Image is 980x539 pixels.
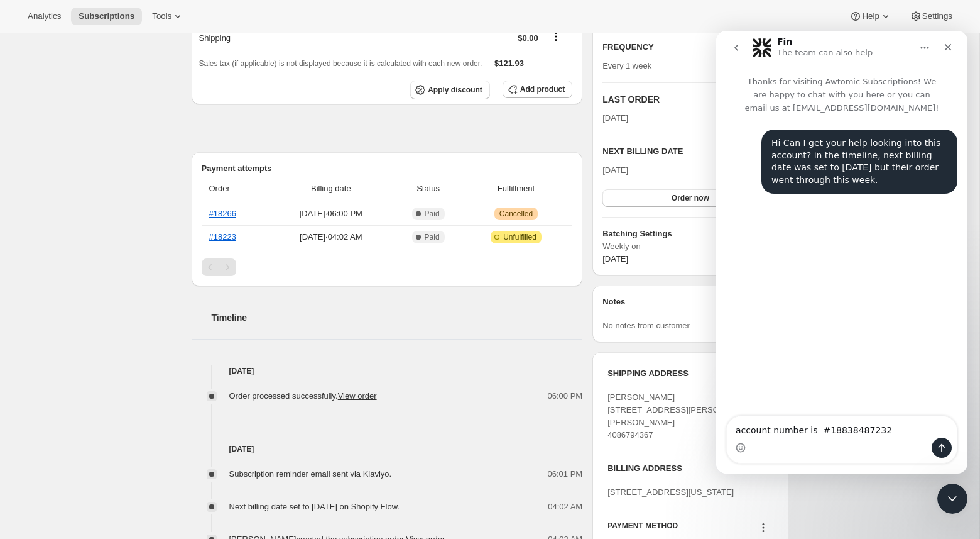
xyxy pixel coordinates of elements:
[273,231,389,243] span: [DATE] · 04:02 AM
[503,232,536,242] span: Unfulfilled
[518,33,538,43] span: $0.00
[467,182,565,195] span: Fulfillment
[548,501,582,513] span: 04:02 AM
[602,112,628,125] span: [DATE]
[602,93,751,106] h2: LAST ORDER
[273,182,389,195] span: Billing date
[192,443,583,455] h4: [DATE]
[862,11,879,21] span: Help
[602,240,778,253] span: Weekly on
[229,391,377,401] span: Order processed successfully.
[199,59,482,68] span: Sales tax (if applicable) is not displayed because it is calculated with each new order.
[602,189,778,207] button: Order now
[396,182,459,195] span: Status
[229,469,392,479] span: Subscription reminder email sent via Klaviyo.
[842,8,899,25] button: Help
[202,162,573,175] h2: Payment attempts
[607,521,678,538] h3: PAYMENT METHOD
[28,11,61,21] span: Analytics
[20,8,68,25] button: Analytics
[602,61,651,70] span: Every 1 week
[202,175,269,203] th: Order
[79,11,134,21] span: Subscriptions
[922,11,952,21] span: Settings
[152,11,171,21] span: Tools
[192,24,371,52] th: Shipping
[410,81,490,99] button: Apply discount
[602,165,628,175] span: [DATE]
[602,145,764,158] h2: NEXT BILLING DATE
[425,209,440,219] span: Paid
[602,321,690,330] span: No notes from customer
[937,484,967,514] iframe: Intercom live chat
[209,232,236,242] a: #18223
[548,390,583,403] span: 06:00 PM
[273,208,389,220] span: [DATE] · 06:00 PM
[499,209,533,219] span: Cancelled
[607,367,759,380] h3: SHIPPING ADDRESS
[209,209,236,218] a: #18266
[144,8,192,25] button: Tools
[503,81,572,98] button: Add product
[71,8,142,25] button: Subscriptions
[520,84,565,94] span: Add product
[672,193,709,203] span: Order now
[716,31,967,474] iframe: Intercom live chat
[548,468,583,481] span: 06:01 PM
[229,502,400,511] span: Next billing date set to [DATE] on Shopify Flow.
[202,258,573,276] nav: Pagination
[338,391,377,401] a: View order
[546,30,566,43] button: Shipping actions
[212,311,583,324] h2: Timeline
[607,462,773,475] h3: BILLING ADDRESS
[902,8,960,25] button: Settings
[602,228,764,240] h6: Batching Settings
[607,392,756,440] span: [PERSON_NAME] [STREET_ADDRESS][PERSON_NAME][PERSON_NAME] 4086794367
[425,232,440,242] span: Paid
[602,41,764,53] h2: FREQUENCY
[192,365,583,377] h4: [DATE]
[607,487,734,497] span: [STREET_ADDRESS][US_STATE]
[428,85,482,95] span: Apply discount
[602,254,628,264] span: [DATE]
[494,58,524,68] span: $121.93
[602,296,749,313] h3: Notes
